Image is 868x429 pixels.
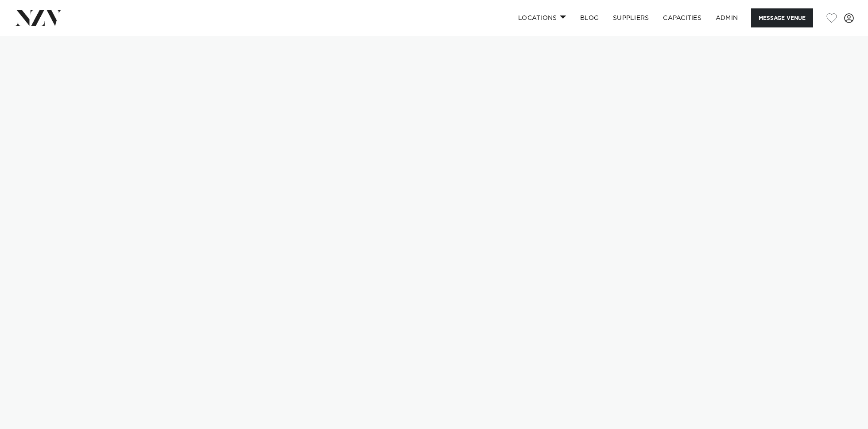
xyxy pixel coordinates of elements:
a: SUPPLIERS [606,8,656,27]
a: Capacities [656,8,709,27]
button: Message Venue [751,8,813,27]
a: BLOG [573,8,606,27]
img: nzv-logo.png [14,10,62,26]
a: ADMIN [709,8,745,27]
a: Locations [511,8,573,27]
